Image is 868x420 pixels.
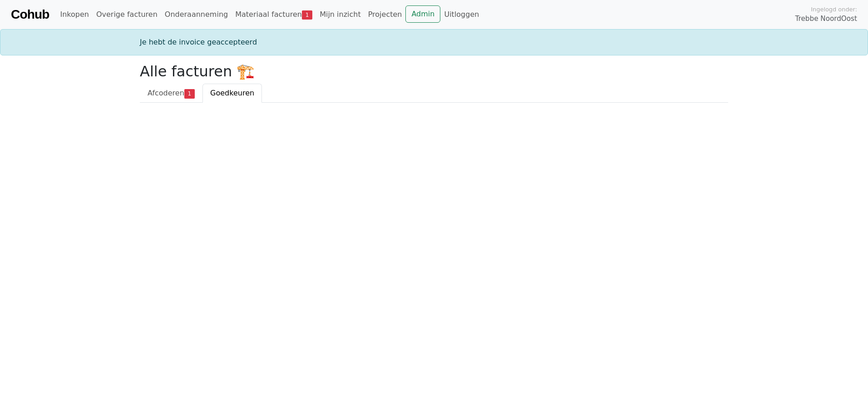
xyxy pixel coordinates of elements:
[56,5,92,24] a: Inkopen
[232,5,316,24] a: Materiaal facturen1
[140,84,202,103] a: Afcoderen1
[440,5,483,24] a: Uitloggen
[302,10,312,20] span: 1
[795,14,857,24] span: Trebbe NoordOost
[184,89,195,98] span: 1
[202,84,262,103] a: Goedkeuren
[811,5,857,14] span: Ingelogd onder:
[140,63,728,80] h2: Alle facturen 🏗️
[11,4,49,25] a: Cohub
[210,89,254,97] span: Goedkeuren
[316,5,365,24] a: Mijn inzicht
[365,5,406,24] a: Projecten
[148,89,184,97] span: Afcoderen
[405,5,440,23] a: Admin
[134,37,734,48] div: Je hebt de invoice geaccepteerd
[93,5,161,24] a: Overige facturen
[161,5,232,24] a: Onderaanneming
